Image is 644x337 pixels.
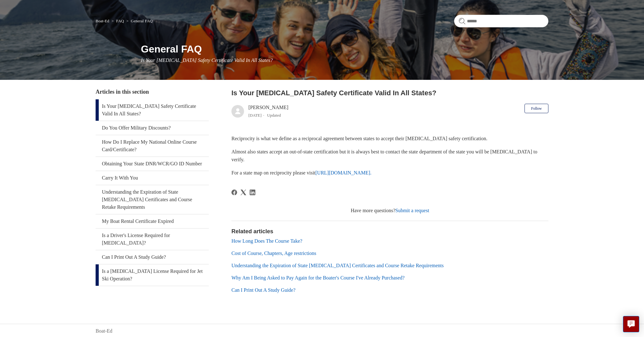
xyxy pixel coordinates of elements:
[231,251,316,256] a: Cost of Course, Chapters, Age restrictions
[231,190,237,195] svg: Share this page on Facebook
[231,275,405,280] a: Why Am I Being Asked to Pay Again for the Boater's Course I've Already Purchased?
[96,157,209,171] a: Obtaining Your State DNR/WCR/GO ID Number
[315,170,371,175] a: [URL][DOMAIN_NAME].
[96,135,209,157] a: How Do I Replace My National Online Course Card/Certificate?
[96,250,209,264] a: Can I Print Out A Study Guide?
[141,58,273,63] span: Is Your [MEDICAL_DATA] Safety Certificate Valid In All States?
[231,227,548,236] h2: Related articles
[96,121,209,135] a: Do You Offer Military Discounts?
[96,99,209,121] a: Is Your [MEDICAL_DATA] Safety Certificate Valid In All States?
[96,19,109,23] a: Boat-Ed
[267,113,281,118] li: Updated
[231,190,237,195] a: Facebook
[96,214,209,228] a: My Boat Rental Certificate Expired
[231,207,548,214] div: Have more questions?
[96,229,209,250] a: Is a Driver's License Required for [MEDICAL_DATA]?
[231,263,444,268] a: Understanding the Expiration of State [MEDICAL_DATA] Certificates and Course Retake Requirements
[248,104,288,119] div: [PERSON_NAME]
[141,41,548,57] h1: General FAQ
[231,135,548,143] p: Reciprocity is what we define as a reciprocal agreement between states to accept their [MEDICAL_D...
[96,171,209,185] a: Carry It With You
[241,190,246,195] svg: Share this page on X Corp
[96,327,112,335] a: Boat-Ed
[231,88,548,98] h2: Is Your Boating Safety Certificate Valid In All States?
[248,113,262,118] time: 03/01/2024, 16:48
[96,19,110,23] li: Boat-Ed
[231,287,296,293] a: Can I Print Out A Study Guide?
[131,19,153,23] a: General FAQ
[116,19,124,23] a: FAQ
[96,264,209,286] a: Is a [MEDICAL_DATA] License Required for Jet Ski Operation?
[250,190,255,195] a: LinkedIn
[231,238,302,244] a: How Long Does The Course Take?
[395,208,429,213] a: Submit a request
[623,316,639,332] button: Live chat
[231,169,548,177] p: For a state map on reciprocity please visit
[454,15,548,27] input: Search
[250,190,255,195] svg: Share this page on LinkedIn
[231,148,548,164] p: Almost also states accept an out-of-state certification but it is always best to contact the stat...
[96,185,209,214] a: Understanding the Expiration of State [MEDICAL_DATA] Certificates and Course Retake Requirements
[125,19,153,23] li: General FAQ
[525,104,548,113] button: Follow Article
[241,190,246,195] a: X Corp
[96,89,149,95] span: Articles in this section
[110,19,125,23] li: FAQ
